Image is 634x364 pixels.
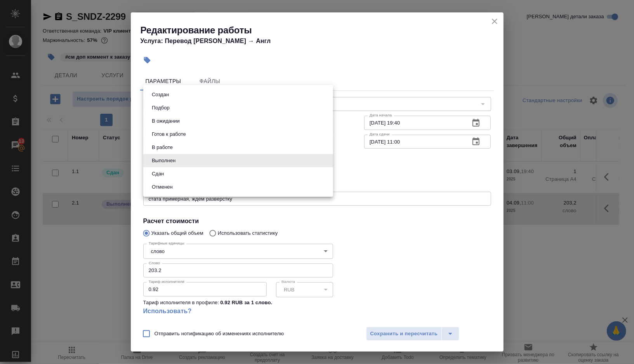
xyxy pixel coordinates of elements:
button: Выполнен [149,156,178,165]
button: Отменен [149,183,175,191]
button: Сдан [149,170,166,178]
button: В ожидании [149,117,182,125]
button: Готов к работе [149,130,188,139]
button: Подбор [149,104,172,112]
button: Создан [149,90,171,99]
button: В работе [149,143,175,152]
